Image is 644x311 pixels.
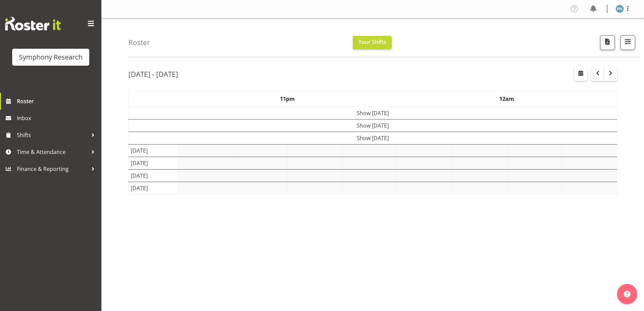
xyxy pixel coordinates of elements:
h4: Roster [128,39,150,46]
span: Shifts [17,130,88,140]
img: Rosterit website logo [5,17,61,30]
td: [DATE] [129,169,177,182]
button: Filter Shifts [620,35,635,50]
img: help-xxl-2.png [624,291,630,297]
span: Time & Attendance [17,147,88,157]
td: Show [DATE] [129,132,617,144]
span: Roster [17,96,98,106]
th: 11pm [177,91,397,107]
span: Finance & Reporting [17,164,88,174]
button: Download a PDF of the roster according to the set date range. [600,35,615,50]
td: Show [DATE] [129,119,617,132]
th: 12am [397,91,617,107]
button: Your Shifts [353,36,392,49]
span: Your Shifts [358,38,386,46]
td: [DATE] [129,182,177,194]
span: Inbox [17,113,98,123]
h2: [DATE] - [DATE] [128,70,178,79]
td: [DATE] [129,144,177,157]
img: paul-hitchfield1916.jpg [616,5,624,13]
td: Show [DATE] [129,107,617,119]
div: Symphony Research [19,52,82,62]
button: Select a specific date within the roster. [574,67,587,81]
td: [DATE] [129,157,177,169]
